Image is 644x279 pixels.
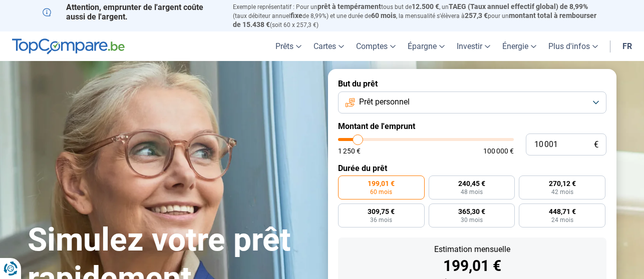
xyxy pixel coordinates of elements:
a: Épargne [402,31,451,61]
span: fixe [290,11,302,19]
a: Énergie [496,31,542,61]
span: € [594,140,598,149]
span: 448,71 € [549,208,576,215]
span: 199,01 € [368,180,395,187]
span: 48 mois [461,189,483,195]
span: TAEG (Taux annuel effectif global) de 8,99% [449,2,588,10]
span: 240,45 € [458,180,485,187]
label: But du prêt [338,79,606,88]
span: 60 mois [371,11,396,19]
span: 257,3 € [465,11,488,19]
a: Cartes [307,31,350,61]
img: TopCompare [12,38,125,54]
span: 42 mois [551,189,573,195]
span: 270,12 € [549,180,576,187]
span: montant total à rembourser de 15.438 € [233,11,596,28]
span: 60 mois [370,189,392,195]
div: 199,01 € [346,258,598,273]
a: Investir [451,31,496,61]
span: 100 000 € [483,147,514,154]
a: Prêts [269,31,307,61]
span: 365,30 € [458,208,485,215]
button: Prêt personnel [338,91,606,113]
a: Plus d'infos [542,31,604,61]
span: 309,75 € [368,208,395,215]
p: Attention, emprunter de l'argent coûte aussi de l'argent. [43,2,221,21]
a: Comptes [350,31,402,61]
span: 1 250 € [338,147,361,154]
label: Durée du prêt [338,163,606,173]
div: Estimation mensuelle [346,245,598,253]
span: 30 mois [461,217,483,223]
span: Prêt personnel [359,96,410,107]
span: prêt à tempérament [317,2,381,10]
p: Exemple représentatif : Pour un tous but de , un (taux débiteur annuel de 8,99%) et une durée de ... [233,2,601,29]
span: 24 mois [551,217,573,223]
span: 36 mois [370,217,392,223]
a: fr [616,31,638,61]
label: Montant de l'emprunt [338,121,606,131]
span: 12.500 € [412,2,439,10]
